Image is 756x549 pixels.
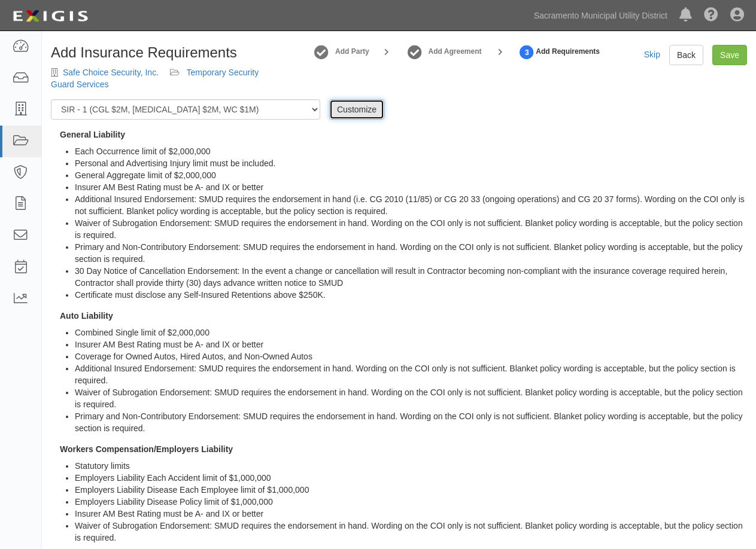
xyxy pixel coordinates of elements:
strong: 3 [518,45,536,60]
li: Primary and Non-Contributory Endorsement: SMUD requires the endorsement in hand. Wording on the C... [75,241,747,265]
a: Add Agreement [429,47,482,57]
li: Waiver of Subrogation Endorsement: SMUD requires the endorsement in hand. Wording on the COI only... [75,217,747,241]
a: Set Requirements [518,39,536,65]
strong: Add Requirements [536,47,600,57]
li: Employers Liability Disease Policy limit of $1,000,000 [75,496,747,508]
h1: Add Insurance Requirements [51,45,271,60]
strong: General Liability [60,130,125,139]
strong: Workers Compensation/Employers Liability [60,444,233,454]
li: Additional Insured Endorsement: SMUD requires the endorsement in hand (i.e. CG 2010 (11/85) or CG... [75,193,747,217]
a: Add Party [335,47,369,57]
li: Certificate must disclose any Self-Insured Retentions above $250K. [75,289,747,301]
li: Each Occurrence limit of $2,000,000 [75,145,747,157]
i: Help Center - Complianz [704,8,718,23]
li: Insurer AM Best Rating must be A- and IX or better [75,338,747,350]
a: Back [669,45,703,65]
li: Employers Liability Disease Each Employee limit of $1,000,000 [75,484,747,496]
li: Insurer AM Best Rating must be A- and IX or better [75,181,747,193]
a: Sacramento Municipal Utility District [528,4,673,28]
img: logo-5460c22ac91f19d4615b14bd174203de0afe785f0fc80cf4dbbc73dc1793850b.png [9,5,92,27]
a: Skip [644,50,660,59]
li: General Aggregate limit of $2,000,000 [75,169,747,181]
li: Coverage for Owned Autos, Hired Autos, and Non-Owned Autos [75,350,747,362]
strong: Add Agreement [429,47,482,56]
li: Combined Single limit of $2,000,000 [75,327,747,338]
strong: Auto Liability [60,311,113,321]
strong: Add Party [335,47,369,56]
li: Additional Insured Endorsement: SMUD requires the endorsement in hand. Wording on the COI only is... [75,362,747,386]
a: Save [712,45,747,65]
li: Insurer AM Best Rating must be A- and IX or better [75,508,747,520]
li: Waiver of Subrogation Endorsement: SMUD requires the endorsement in hand. Wording on the COI only... [75,520,747,544]
li: Primary and Non-Contributory Endorsement: SMUD requires the endorsement in hand. Wording on the C... [75,410,747,434]
li: 30 Day Notice of Cancellation Endorsement: In the event a change or cancellation will result in C... [75,265,747,289]
li: Statutory limits [75,460,747,472]
a: Customize [329,99,384,120]
li: Employers Liability Each Accident limit of $1,000,000 [75,472,747,484]
li: Personal and Advertising Injury limit must be included. [75,157,747,169]
a: Safe Choice Security, Inc. [63,68,159,77]
a: Add Agreement [406,39,424,65]
li: Waiver of Subrogation Endorsement: SMUD requires the endorsement in hand. Wording on the COI only... [75,386,747,410]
